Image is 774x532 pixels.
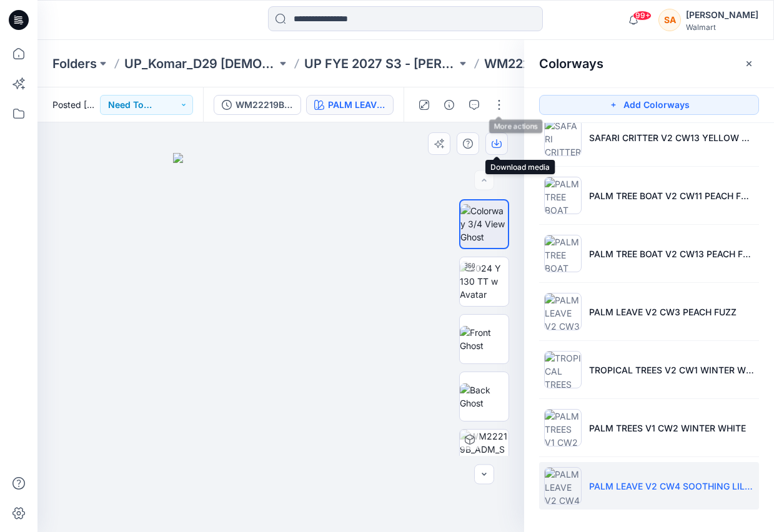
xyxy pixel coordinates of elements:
img: PALM LEAVE V2 CW3 PEACH FUZZ [544,293,582,330]
img: WM22219B_ADM_SHORTY NOTCH SET_COLORWAY_REV6 PALM LEAVE V2 CW4 SOOTHING LILAC [460,430,509,478]
div: SA [658,9,681,31]
img: PALM TREES V1 CW2 WINTER WHITE [544,409,582,446]
img: Colorway 3/4 View Ghost [460,204,508,244]
p: PALM LEAVE V2 CW4 SOOTHING LILAC [589,480,754,493]
img: PALM TREE BOAT V2 CW13 PEACH FUZZ [544,235,582,272]
div: Walmart [686,22,758,32]
a: Folders [52,55,97,72]
button: WM22219B_ADM_SHORTY NOTCH SET_COLORWAY_REV6 [214,95,301,115]
span: Posted [DATE] 03:42 by [52,98,100,111]
div: WM22219B_ADM_SHORTY NOTCH SET_COLORWAY_REV6 [236,98,293,112]
img: Front Ghost [460,326,509,352]
a: UP_Komar_D29 [DEMOGRAPHIC_DATA] Sleep [124,55,277,72]
h2: Colorways [539,56,603,71]
p: PALM TREES V1 CW2 WINTER WHITE [589,421,746,435]
p: WM22219B_ADM_SHORTY NOTCH SET_COLORWAY [484,55,637,72]
p: PALM LEAVE V2 CW3 PEACH FUZZ [589,305,737,318]
p: TROPICAL TREES V2 CW1 WINTER WHITE [589,363,754,377]
p: PALM TREE BOAT V2 CW11 PEACH FUZZ [589,189,754,202]
button: Add Colorways [539,95,759,115]
button: PALM LEAVE V2 CW4 SOOTHING LILAC [306,95,394,115]
div: [PERSON_NAME] [686,7,758,22]
img: PALM LEAVE V2 CW4 SOOTHING LILAC [544,467,582,505]
a: UP FYE 2027 S3 - [PERSON_NAME] D29 [DEMOGRAPHIC_DATA] Sleepwear [304,55,457,72]
span: 99+ [633,11,652,21]
div: PALM LEAVE V2 CW4 SOOTHING LILAC [328,98,385,112]
img: eyJhbGciOiJIUzI1NiIsImtpZCI6IjAiLCJzbHQiOiJzZXMiLCJ0eXAiOiJKV1QifQ.eyJkYXRhIjp7InR5cGUiOiJzdG9yYW... [173,153,389,532]
img: TROPICAL TREES V2 CW1 WINTER WHITE [544,351,582,388]
img: SAFARI CRITTER V2 CW13 YELLOW SANDBOX [544,119,582,156]
button: Details [439,95,459,115]
img: Back Ghost [460,383,509,410]
p: PALM TREE BOAT V2 CW13 PEACH FUZZ [589,247,754,260]
img: PALM TREE BOAT V2 CW11 PEACH FUZZ [544,177,582,214]
img: 2024 Y 130 TT w Avatar [460,262,509,301]
p: SAFARI CRITTER V2 CW13 YELLOW SANDBOX [589,131,754,144]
